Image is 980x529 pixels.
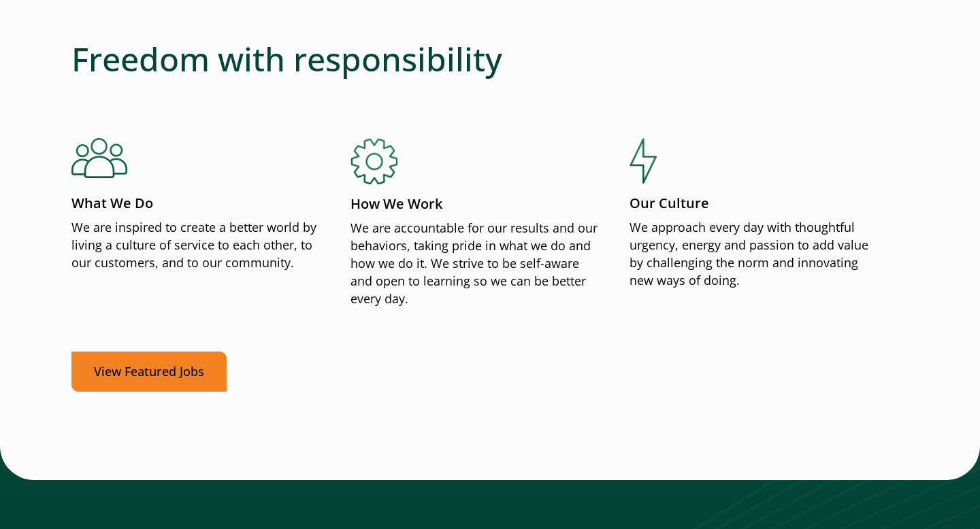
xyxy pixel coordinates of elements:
[350,194,602,214] p: How We Work
[71,39,909,79] h2: Freedom with responsibility
[350,138,397,184] img: How We Work
[71,194,323,214] p: What We Do
[71,352,227,392] a: View Featured Jobs
[630,194,881,214] p: Our Culture
[71,138,127,178] img: What We Do
[630,138,657,184] img: Our Culture
[71,219,323,272] p: We are inspired to create a better world by living a culture of service to each other, to our cus...
[630,219,881,290] p: We approach every day with thoughtful urgency, energy and passion to add value by challenging the...
[350,220,602,308] p: We are accountable for our results and our behaviors, taking pride in what we do and how we do it...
